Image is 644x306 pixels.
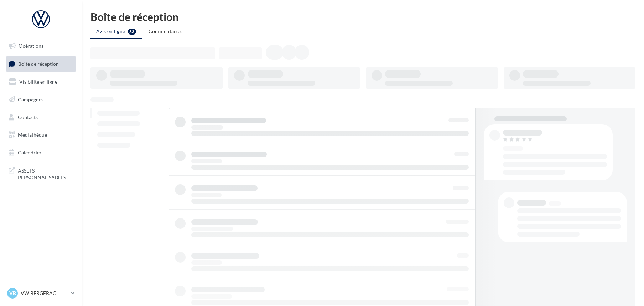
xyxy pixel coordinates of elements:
[90,11,635,22] div: Boîte de réception
[4,74,78,89] a: Visibilité en ligne
[4,56,78,72] a: Boîte de réception
[18,60,59,67] span: Boîte de réception
[18,149,42,155] span: Calendrier
[6,286,76,300] a: VB VW BERGERAC
[21,290,68,297] p: VW BERGERAC
[19,43,43,49] span: Opérations
[4,38,78,53] a: Opérations
[9,290,16,297] span: VB
[18,114,38,120] span: Contacts
[4,110,78,125] a: Contacts
[4,145,78,160] a: Calendrier
[18,132,47,138] span: Médiathèque
[4,127,78,142] a: Médiathèque
[18,166,73,181] span: ASSETS PERSONNALISABLES
[4,92,78,107] a: Campagnes
[18,96,43,102] span: Campagnes
[4,163,78,184] a: ASSETS PERSONNALISABLES
[19,79,57,85] span: Visibilité en ligne
[149,28,183,34] span: Commentaires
